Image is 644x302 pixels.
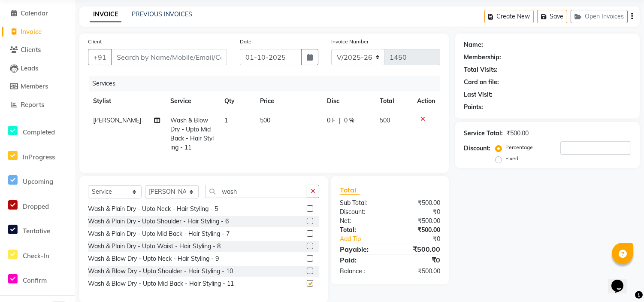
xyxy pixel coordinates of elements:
[333,235,399,244] a: Add Tip
[21,82,48,90] span: Members
[21,27,42,36] span: Invoice
[344,116,354,125] span: 0 %
[88,204,218,214] div: Wash & Plain Dry - Upto Neck - Hair Styling - 5
[390,255,447,265] div: ₹0
[93,116,141,124] span: [PERSON_NAME]
[464,129,503,138] div: Service Total:
[23,227,50,235] span: Tentative
[380,116,390,124] span: 500
[219,92,255,111] th: Qty
[375,92,412,111] th: Total
[88,279,234,288] div: Wash & Blow Dry - Upto Mid Back - Hair Styling - 11
[339,116,341,125] span: |
[90,7,121,22] a: INVOICE
[88,254,219,263] div: Wash & Blow Dry - Upto Neck - Hair Styling - 9
[390,267,447,276] div: ₹500.00
[23,177,53,186] span: Upcoming
[331,38,369,46] label: Invoice Number
[23,128,55,136] span: Completed
[464,40,483,49] div: Name:
[88,49,112,65] button: +91
[390,207,447,217] div: ₹0
[132,10,192,18] a: PREVIOUS INVOICES
[240,38,251,46] label: Date
[464,78,499,87] div: Card on file:
[464,65,498,74] div: Total Visits:
[390,198,447,207] div: ₹500.00
[21,46,41,54] span: Clients
[608,268,635,293] iframe: chat widget
[88,217,229,226] div: Wash & Plain Dry - Upto Shoulder - Hair Styling - 6
[464,90,493,99] div: Last Visit:
[412,92,440,111] th: Action
[390,244,447,254] div: ₹500.00
[464,53,501,62] div: Membership:
[537,10,567,23] button: Save
[170,116,214,151] span: Wash & Blow Dry - Upto Mid Back - Hair Styling - 11
[88,267,233,276] div: Wash & Blow Dry - Upto Shoulder - Hair Styling - 10
[2,100,73,110] a: Reports
[333,207,390,217] div: Discount:
[2,9,73,18] a: Calendar
[2,45,73,55] a: Clients
[464,103,483,112] div: Points:
[2,82,73,92] a: Members
[88,242,221,251] div: Wash & Plain Dry - Upto Waist - Hair Styling - 8
[23,153,55,161] span: InProgress
[21,101,44,109] span: Reports
[505,155,518,162] label: Fixed
[327,116,336,125] span: 0 F
[390,226,447,235] div: ₹500.00
[340,186,360,195] span: Total
[165,92,219,111] th: Service
[390,217,447,226] div: ₹500.00
[333,267,390,276] div: Balance :
[23,202,49,210] span: Dropped
[224,116,228,124] span: 1
[260,116,271,124] span: 500
[21,9,48,17] span: Calendar
[23,276,47,284] span: Confirm
[88,92,165,111] th: Stylist
[333,217,390,226] div: Net:
[2,27,73,37] a: Invoice
[571,10,628,23] button: Open Invoices
[88,38,102,46] label: Client
[322,92,375,111] th: Disc
[506,129,529,138] div: ₹500.00
[89,76,447,92] div: Services
[464,144,490,153] div: Discount:
[333,244,390,254] div: Payable:
[111,49,227,65] input: Search by Name/Mobile/Email/Code
[21,64,38,72] span: Leads
[333,255,390,265] div: Paid:
[505,143,533,151] label: Percentage
[88,229,230,238] div: Wash & Plain Dry - Upto Mid Back - Hair Styling - 7
[484,10,534,23] button: Create New
[399,235,447,244] div: ₹0
[255,92,322,111] th: Price
[333,198,390,207] div: Sub Total:
[23,252,49,260] span: Check-In
[333,226,390,235] div: Total:
[2,64,73,73] a: Leads
[205,185,307,198] input: Search or Scan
